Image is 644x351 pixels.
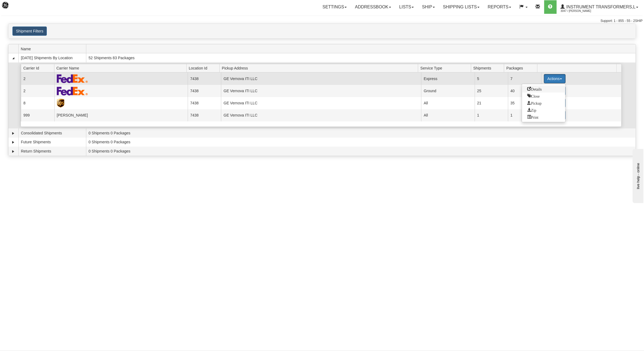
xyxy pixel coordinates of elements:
div: live help - online [4,5,50,9]
a: Expand [11,131,16,136]
td: 7 [508,72,541,85]
td: Express [421,72,474,85]
td: Ground [421,85,474,97]
a: Reports [484,0,515,14]
div: Support: 1 - 855 - 55 - 2SHIP [1,19,643,23]
a: Expand [11,140,16,145]
span: Details [527,87,542,91]
a: Close this group [522,92,565,100]
td: 7438 [188,97,221,109]
td: 21 [475,97,508,109]
td: 25 [475,85,508,97]
a: Addressbook [351,0,395,14]
span: Packages [506,64,537,72]
span: Pickup Address [222,64,418,72]
td: 35 [508,97,541,109]
td: [DATE] Shipments By Location [18,53,86,62]
a: Print or Download All Shipping Documents in one file [522,114,565,121]
td: 2 [21,72,54,85]
a: Ship [418,0,439,14]
img: UPS [57,99,64,108]
td: 7438 [188,72,221,85]
td: Future Shipments [18,138,86,147]
span: Shipments [473,64,504,72]
span: Pickup [527,101,542,105]
td: GE Vernova ITI LLC [221,72,421,85]
td: 0 Shipments 0 Packages [86,138,636,147]
td: 2 [21,85,54,97]
td: 5 [475,72,508,85]
td: All [421,97,474,109]
td: GE Vernova ITI LLC [221,85,421,97]
td: 0 Shipments 0 Packages [86,128,636,138]
td: Consolidated Shipments [18,128,86,138]
img: logo3047.jpg [1,1,29,15]
button: Shipment Filters [12,27,47,36]
span: Close [527,94,540,98]
img: FedEx Express® [57,87,88,95]
span: Zip [527,108,536,112]
a: Collapse [11,55,16,61]
td: [PERSON_NAME] [54,109,188,121]
td: 7438 [188,109,221,121]
span: 3047 / [PERSON_NAME] [561,8,601,14]
td: 52 Shipments 83 Packages [86,53,636,62]
td: GE Vernova ITI LLC [221,109,421,121]
span: Location Id [189,64,220,72]
a: Zip and Download All Shipping Documents [522,107,565,114]
span: Instrument Transformers,L [565,5,636,9]
td: 0 Shipments 0 Packages [86,147,636,156]
iframe: chat widget [632,148,643,203]
a: Request a carrier pickup [522,100,565,107]
a: Shipping lists [439,0,484,14]
a: Go to Details view [522,85,565,92]
td: Return Shipments [18,147,86,156]
td: 7438 [188,85,221,97]
span: Name [21,45,86,53]
td: 1 [475,109,508,121]
td: 999 [21,109,54,121]
td: 40 [508,85,541,97]
a: Instrument Transformers,L 3047 / [PERSON_NAME] [557,0,642,14]
td: GE Vernova ITI LLC [221,97,421,109]
button: Actions [544,74,566,83]
span: Service Type [420,64,471,72]
td: 1 [508,109,541,121]
a: Settings [318,0,351,14]
span: Print [527,115,539,119]
span: Carrier Id [23,64,54,72]
a: Lists [395,0,418,14]
td: 8 [21,97,54,109]
a: Expand [11,149,16,154]
td: All [421,109,474,121]
span: Carrier Name [57,64,187,72]
img: FedEx Express® [57,74,88,83]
